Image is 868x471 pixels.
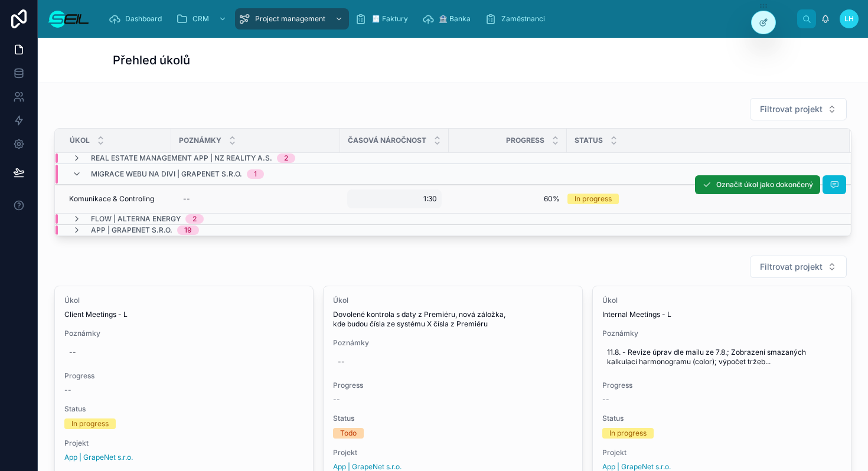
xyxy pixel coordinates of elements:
span: Poznámky [333,338,572,348]
button: Označit úkol jako dokončený [695,175,820,194]
span: Status [333,414,572,423]
span: 🧾 Faktury [371,14,408,24]
a: Project management [235,8,349,30]
div: In progress [575,194,612,204]
h1: Přehled úkolů [113,52,190,68]
img: App logo [47,9,90,28]
span: Internal Meetings - L [602,310,841,319]
span: 🏦 Banka [439,14,471,24]
span: Poznámky [64,329,304,338]
a: Zaměstnanci [481,8,553,30]
span: Označit úkol jako dokončený [716,180,813,189]
a: 60% [456,194,560,204]
a: Komunikace & Controling [69,194,164,204]
span: Úkol [333,296,572,305]
a: In progress [567,194,836,204]
a: Dashboard [105,8,170,30]
a: -- [178,189,333,208]
span: Status [64,404,304,414]
span: Dashboard [125,14,162,24]
span: Progress [506,136,544,145]
span: Client Meetings - L [64,310,304,319]
span: Filtrovat projekt [760,261,823,273]
a: 🧾 Faktury [351,8,416,30]
span: App | GrapeNet s.r.o. [91,225,172,235]
button: Select Button [750,98,847,120]
div: Todo [340,428,357,439]
span: Status [602,414,841,423]
span: Progress [333,381,572,390]
span: LH [844,14,854,24]
span: Project management [255,14,325,24]
span: Úkol [70,136,90,145]
span: -- [602,395,609,404]
span: Úkol [602,296,841,305]
div: scrollable content [99,6,797,32]
span: 11.8. - Revize úprav dle mailu ze 7.8.; Zobrazení smazaných kalkulací harmonogramu (color); výpoč... [607,348,837,367]
span: 1:30 [423,194,437,204]
div: In progress [609,428,647,439]
span: Progress [602,381,841,390]
span: Projekt [333,448,572,457]
span: Časová náročnost [348,136,426,145]
span: Projekt [64,439,304,448]
span: Progress [64,371,304,381]
span: Úkol [64,296,304,305]
span: Poznámky [179,136,221,145]
div: -- [183,194,190,204]
a: 🏦 Banka [419,8,479,30]
span: -- [333,395,340,404]
a: App | GrapeNet s.r.o. [64,453,133,462]
div: 19 [184,225,192,235]
span: -- [64,385,71,395]
div: In progress [71,418,109,429]
span: Flow | Alterna Energy [91,214,181,224]
span: Komunikace & Controling [69,194,154,204]
span: Migrace webu na Divi | GrapeNet s.r.o. [91,169,242,179]
span: Zaměstnanci [501,14,545,24]
span: Real estate Management app | NZ Reality a.s. [91,153,272,163]
span: Filtrovat projekt [760,103,823,115]
div: 2 [192,214,197,224]
div: 2 [284,153,288,163]
span: Dovolené kontrola s daty z Premiéru, nová záložka, kde budou čísla ze systému X čísla z Premiéru [333,310,572,329]
div: 1 [254,169,257,179]
button: Select Button [750,256,847,278]
div: -- [338,357,345,367]
span: Status [575,136,603,145]
a: CRM [172,8,233,30]
span: CRM [192,14,209,24]
div: -- [69,348,76,357]
a: 1:30 [347,189,442,208]
span: Projekt [602,448,841,457]
span: Poznámky [602,329,841,338]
